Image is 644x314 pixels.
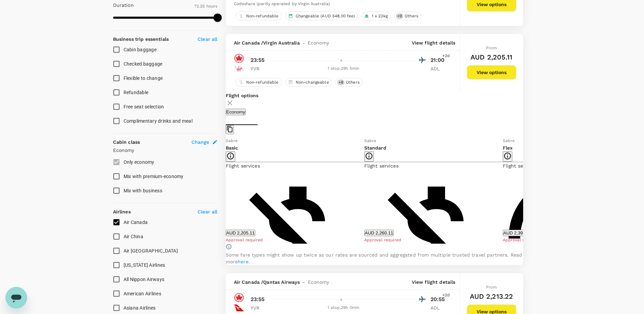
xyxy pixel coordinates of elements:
[402,13,421,19] span: Others
[226,92,523,99] p: Flight options
[285,12,358,20] div: Changeable (AUD 548.00 fee)
[467,65,516,80] button: View options
[412,279,456,285] p: View flight details
[124,75,163,81] span: Flexible to change
[124,47,157,52] span: Cabin baggage
[198,208,217,215] p: Clear all
[442,292,450,299] span: +2d
[191,139,209,145] span: Change
[124,104,164,109] span: Free seat selection
[243,13,281,19] span: Non-refundable
[251,65,268,72] p: YVR
[308,279,329,285] span: Economy
[369,13,390,19] span: 1 x 23kg
[285,78,332,87] div: Non-changeable
[503,163,537,169] span: Flight services
[337,80,345,85] span: + 8
[293,80,332,85] span: Non-changeable
[226,144,364,151] p: Basic
[124,248,178,254] span: Air [GEOGRAPHIC_DATA]
[124,291,161,296] span: American Airlines
[113,36,169,42] strong: Business trip essentials
[113,209,131,214] strong: Airlines
[124,61,163,67] span: Checked baggage
[364,163,399,169] span: Flight services
[503,144,641,151] p: Flex
[234,39,300,46] span: Air Canada / Virgin Australia
[124,262,165,268] span: [US_STATE] Airlines
[300,279,308,285] span: -
[503,138,515,143] span: Sabre
[5,287,27,309] iframe: Button to launch messaging window
[251,295,265,303] p: 23:55
[503,238,540,242] span: Approval required
[308,39,329,46] span: Economy
[226,138,238,143] span: Sabre
[430,56,447,64] p: 21:00
[293,13,357,19] span: Changeable (AUD 548.00 fee)
[198,36,217,42] p: Clear all
[226,230,256,236] button: AUD 2,205.11
[486,46,497,50] span: From
[226,238,263,242] span: Approval required
[113,139,140,145] strong: Cabin class
[124,118,192,124] span: Complimentary drinks and meal
[124,234,143,239] span: Air China
[194,4,218,8] span: 72.35 hours
[272,65,416,72] div: 1 stop , 29h 5min
[234,1,447,7] div: Codeshare (partly operated by Virgin Australia)
[226,163,260,169] span: Flight services
[251,56,265,64] p: 23:55
[396,13,403,19] span: + 9
[124,174,184,179] span: Mix with premium-economy
[234,279,300,285] span: Air Canada / Qantas Airways
[124,277,165,282] span: All Nippon Airways
[364,144,503,151] p: Standard
[442,53,450,59] span: +2d
[236,12,282,20] div: Non-refundable
[430,304,447,311] p: ADL
[251,304,268,311] p: YVR
[124,159,154,165] span: Only economy
[272,304,416,311] div: 1 stop , 29h 0min
[124,220,148,225] span: Air Canada
[486,285,497,290] span: From
[234,64,244,74] img: VA
[113,147,218,154] p: Economy
[124,90,149,95] span: Refundable
[300,39,308,46] span: -
[236,78,282,87] div: Non-refundable
[364,230,394,236] button: AUD 2,260.11
[234,293,244,303] img: AC
[364,138,376,143] span: Sabre
[412,39,456,46] p: View flight details
[234,53,244,64] img: AC
[343,80,362,85] span: Others
[113,2,134,8] p: Duration
[335,78,363,87] div: +8Others
[124,305,156,311] span: Asiana Airlines
[226,251,523,265] p: Some fare types might show up twice as our rates are sourced and aggregated from multiple trusted...
[238,259,249,264] a: here
[364,238,402,242] span: Approval required
[503,230,533,236] button: AUD 2,391.11
[234,303,244,313] img: QF
[124,188,162,193] span: Mix with business
[430,65,447,72] p: ADL
[430,295,447,303] p: 20:55
[394,12,421,20] div: +9Others
[243,80,281,85] span: Non-refundable
[471,52,512,63] h6: AUD 2,205.11
[470,291,513,302] h6: AUD 2,213.22
[226,109,246,115] button: Economy
[361,12,391,20] div: 1 x 23kg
